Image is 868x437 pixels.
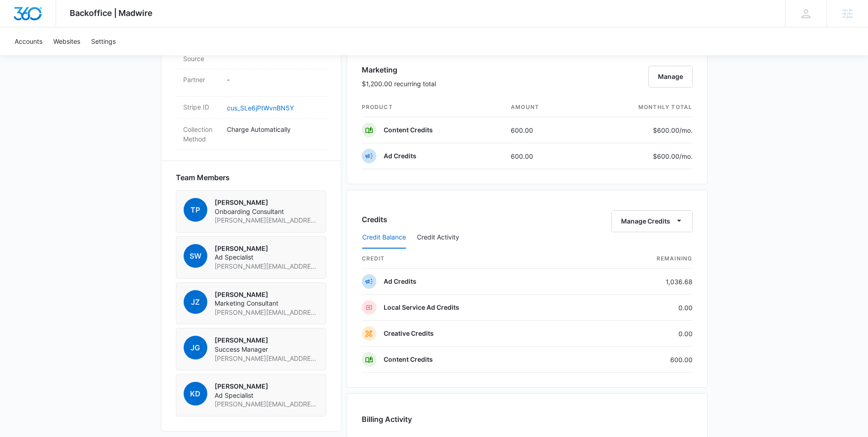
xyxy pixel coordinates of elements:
span: Ad Specialist [215,391,318,400]
span: Ad Specialist [215,253,318,262]
img: website_grey.svg [15,24,22,31]
p: Local Service Ad Credits [384,303,459,312]
h3: Marketing [362,64,436,75]
dt: Collection Method [183,125,220,144]
dt: Partner [183,75,220,84]
th: amount [503,98,581,117]
div: Stripe IDcus_SLe6jPtWvnBN5Y [176,97,326,119]
th: product [362,98,504,117]
span: TP [184,198,207,222]
span: [PERSON_NAME][EMAIL_ADDRESS][PERSON_NAME][DOMAIN_NAME] [215,216,318,225]
span: [PERSON_NAME][EMAIL_ADDRESS][PERSON_NAME][DOMAIN_NAME] [215,354,318,363]
span: Success Manager [215,345,318,354]
p: [PERSON_NAME] [215,382,318,391]
p: Creative Credits [384,329,434,338]
td: 0.00 [596,321,693,347]
span: JZ [184,290,207,314]
a: Websites [48,27,86,55]
img: tab_keywords_by_traffic_grey.svg [91,53,98,60]
button: Manage Credits [611,210,693,232]
p: $1,200.00 recurring total [362,79,436,88]
button: Credit Balance [362,227,406,249]
a: cus_SLe6jPtWvnBN5Y [227,104,294,112]
span: Team Members [176,172,230,183]
p: - [227,75,319,84]
p: [PERSON_NAME] [215,198,318,207]
td: 600.00 [503,143,581,169]
span: kD [184,382,207,406]
div: v 4.0.24 [26,15,45,22]
td: 0.00 [596,295,693,321]
button: Manage [648,66,693,88]
span: [PERSON_NAME][EMAIL_ADDRESS][DOMAIN_NAME] [215,400,318,409]
p: [PERSON_NAME] [215,244,318,253]
p: Ad Credits [384,151,416,161]
span: Backoffice | Madwire [70,8,153,18]
h3: Credits [362,214,387,225]
div: Domain: [DOMAIN_NAME] [24,24,100,31]
span: [PERSON_NAME][EMAIL_ADDRESS][DOMAIN_NAME] [215,308,318,317]
img: logo_orange.svg [15,15,22,22]
div: Collection MethodCharge Automatically [176,119,326,150]
img: tab_domain_overview_orange.svg [25,53,32,60]
a: Accounts [9,27,48,55]
th: monthly total [581,98,693,117]
p: [PERSON_NAME] [215,336,318,345]
td: 1,036.68 [596,269,693,295]
div: Domain Overview [35,54,82,60]
button: Credit Activity [417,227,459,249]
p: Content Credits [384,125,433,135]
p: $600.00 [650,151,693,161]
span: JG [184,336,207,359]
a: Settings [86,27,121,55]
th: Remaining [596,249,693,269]
p: [PERSON_NAME] [215,290,318,299]
h3: Billing Activity [362,414,693,425]
p: Content Credits [384,355,433,364]
th: credit [362,249,596,269]
p: Ad Credits [384,277,416,286]
span: /mo. [679,126,693,134]
span: Marketing Consultant [215,299,318,308]
span: /mo. [679,152,693,160]
td: 600.00 [503,117,581,143]
td: 600.00 [596,347,693,373]
p: $600.00 [650,125,693,135]
div: Keywords by Traffic [101,54,154,60]
span: Onboarding Consultant [215,207,318,216]
span: SW [184,244,207,268]
dt: Stripe ID [183,102,220,112]
span: [PERSON_NAME][EMAIL_ADDRESS][PERSON_NAME][DOMAIN_NAME] [215,262,318,271]
p: Charge Automatically [227,125,319,134]
div: Partner- [176,69,326,97]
